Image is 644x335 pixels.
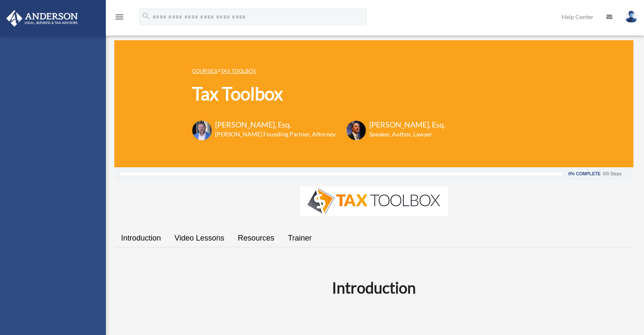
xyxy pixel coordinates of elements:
h6: Speaker, Author, Lawyer [369,130,435,138]
a: menu [114,15,124,22]
a: Trainer [281,226,318,250]
a: COURSES [192,68,217,74]
h3: [PERSON_NAME], Esq. [215,119,336,130]
img: Toby-circle-head.png [192,121,212,140]
p: > [192,66,445,76]
h1: Tax Toolbox [192,81,445,106]
a: Introduction [114,226,168,250]
img: Anderson Advisors Platinum Portal [4,10,80,27]
a: Tax Toolbox [221,68,256,74]
i: search [141,11,151,21]
i: menu [114,12,124,22]
img: User Pic [625,11,638,23]
h3: [PERSON_NAME], Esq. [369,119,445,130]
div: 0% Complete [568,172,600,176]
h6: [PERSON_NAME] Founding Partner, Attorney [215,130,336,138]
a: Resources [231,226,281,250]
div: 0/0 Steps [603,172,622,176]
img: Scott-Estill-Headshot.png [346,121,366,140]
h2: Introduction [119,277,628,298]
a: Video Lessons [168,226,231,250]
